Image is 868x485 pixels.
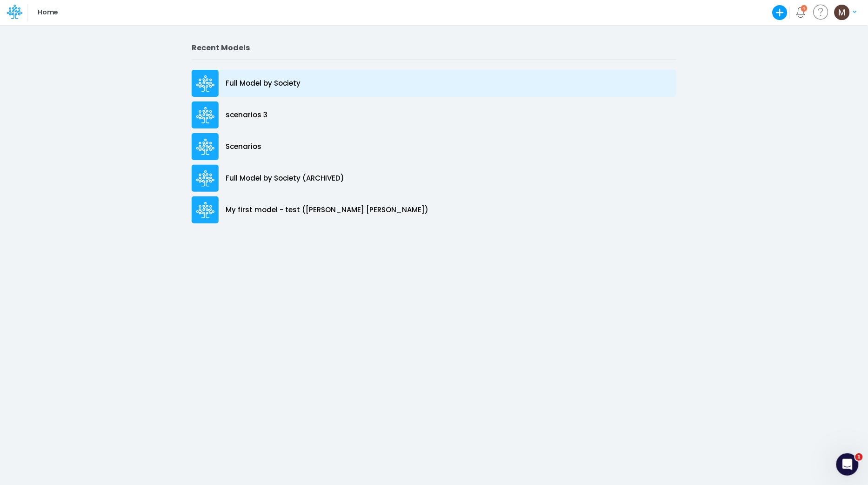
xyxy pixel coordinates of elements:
a: scenarios 3 [192,99,676,131]
p: Full Model by Society [226,78,300,89]
div: 4 unread items [803,6,806,10]
a: My first model - test ([PERSON_NAME] [PERSON_NAME]) [192,194,676,226]
p: scenarios 3 [226,110,267,121]
a: Notifications [795,7,806,18]
p: Home [38,7,58,18]
span: 1 [855,453,863,461]
p: My first model - test ([PERSON_NAME] [PERSON_NAME]) [226,205,428,216]
a: Full Model by Society (ARCHIVED) [192,162,676,194]
a: Scenarios [192,131,676,162]
p: Full Model by Society (ARCHIVED) [226,173,344,184]
p: Scenarios [226,141,261,152]
iframe: Intercom live chat [836,453,859,476]
a: Full Model by Society [192,67,676,99]
h2: Recent Models [192,43,676,52]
